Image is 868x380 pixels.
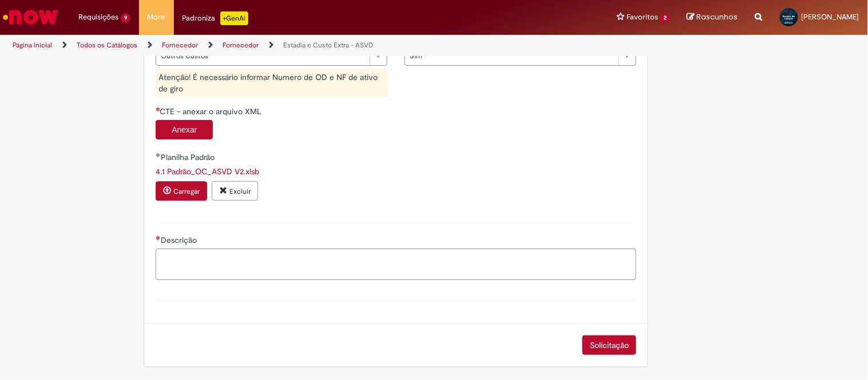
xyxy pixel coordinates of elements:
span: Descrição [161,235,199,245]
button: Carregar anexo de Planilha Padrão Required [156,181,207,201]
button: Anexar [156,120,213,139]
span: Obrigatório Preenchido [156,153,161,157]
p: +GenAi [220,11,248,25]
button: Solicitação [582,335,636,355]
small: Carregar [173,187,200,196]
span: Campo obrigatório [156,107,160,111]
textarea: Descrição [156,249,636,279]
span: Requisições [78,11,118,23]
img: ServiceNow [1,6,60,29]
span: Necessários [156,235,161,240]
span: [PERSON_NAME] [802,12,859,22]
a: Estadia e Custo Extra - ASVD [283,41,373,50]
div: Atenção! É necessário informar Numero de OD e NF de ativo de giro [156,69,387,97]
button: Excluir anexo 4.1 Padrão_OC_ASVD V2.xlsb [212,181,258,201]
span: More [148,11,165,23]
a: Página inicial [13,41,52,50]
span: Planilha Padrão [161,152,217,162]
a: Todos os Catálogos [77,41,137,50]
a: Fornecedor [223,41,259,50]
div: Padroniza [183,11,248,25]
span: 2 [660,13,670,23]
a: Rascunhos [687,12,738,23]
small: Excluir [229,187,251,196]
span: Favoritos [627,11,658,23]
span: Outros Custos [161,47,364,65]
span: Rascunhos [697,11,738,22]
span: Sim [410,47,613,65]
a: Download de 4.1 Padrão_OC_ASVD V2.xlsb [156,166,259,177]
span: 9 [121,13,130,23]
ul: Trilhas de página [9,35,570,56]
span: CTE - anexar o arquivo XML [160,106,264,117]
a: Fornecedor [162,41,198,50]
